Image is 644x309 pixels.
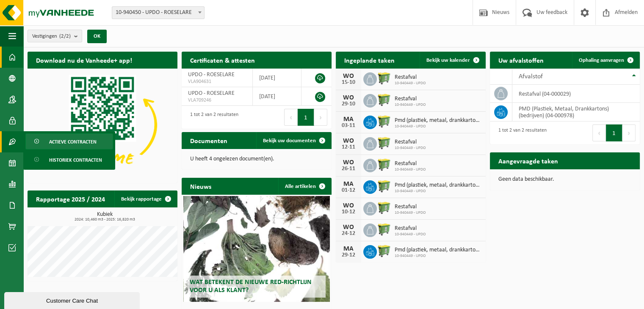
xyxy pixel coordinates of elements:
h2: Nieuws [182,178,220,194]
span: Vestigingen [32,30,71,43]
div: WO [340,224,357,231]
span: UPDO - ROESELARE [188,90,235,97]
td: PMD (Plastiek, Metaal, Drankkartons) (bedrijven) (04-000978) [512,103,640,121]
a: Bekijk uw kalender [420,52,485,69]
div: MA [340,116,357,123]
img: WB-0660-HPE-GN-50 [377,179,391,193]
a: Actieve contracten [25,133,113,149]
span: Restafval [395,160,426,167]
span: Restafval [395,204,426,210]
span: Bekijk uw kalender [426,58,470,63]
a: Historiek contracten [25,152,113,168]
span: VLA904631 [188,78,246,85]
h2: Aangevraagde taken [490,152,567,169]
count: (2/2) [59,33,71,39]
a: Ophaling aanvragen [572,52,639,69]
img: WB-0660-HPE-GN-50 [377,71,391,86]
span: Restafval [395,225,426,232]
a: Alle artikelen [278,178,331,195]
div: 12-11 [340,144,357,150]
button: Previous [284,109,298,126]
div: 1 tot 2 van 2 resultaten [494,124,547,142]
div: 01-12 [340,188,357,193]
span: Bekijk uw documenten [263,138,316,143]
span: Wat betekent de nieuwe RED-richtlijn voor u als klant? [190,279,312,294]
button: 1 [606,124,622,141]
button: Vestigingen(2/2) [28,30,82,42]
span: 10-940449 - UPDO [395,210,426,215]
h2: Uw afvalstoffen [490,52,552,68]
div: 29-10 [340,101,357,107]
button: OK [87,30,107,43]
div: WO [340,202,357,209]
h2: Documenten [182,132,236,149]
div: 26-11 [340,166,357,172]
span: Actieve contracten [49,134,97,150]
button: Next [622,124,636,141]
span: Pmd (plastiek, metaal, drankkartons) (bedrijven) [395,247,481,254]
div: WO [340,138,357,144]
div: 15-10 [340,80,357,86]
button: Next [314,109,327,126]
div: 1 tot 2 van 2 resultaten [186,108,238,127]
span: 10-940449 - UPDO [395,232,426,237]
td: [DATE] [253,69,301,87]
span: Historiek contracten [49,152,102,168]
a: Wat betekent de nieuwe RED-richtlijn voor u als klant? [183,196,330,302]
span: 10-940449 - UPDO [395,254,481,259]
span: 10-940449 - UPDO [395,189,481,194]
div: 29-12 [340,252,357,258]
div: MA [340,181,357,188]
h2: Ingeplande taken [336,52,403,68]
div: 10-12 [340,209,357,215]
span: Restafval [395,139,426,146]
span: 10-940449 - UPDO [395,124,481,129]
div: WO [340,159,357,166]
span: 10-940450 - UPDO - ROESELARE [112,6,205,19]
span: 10-940449 - UPDO [395,102,426,108]
td: restafval (04-000029) [512,85,640,103]
span: Restafval [395,74,426,81]
span: 10-940449 - UPDO [395,81,426,86]
img: WB-0660-HPE-GN-50 [377,244,391,258]
img: Download de VHEPlus App [28,69,177,181]
span: 10-940450 - UPDO - ROESELARE [112,7,204,19]
button: Previous [592,124,606,141]
img: WB-0660-HPE-GN-50 [377,157,391,172]
iframe: chat widget [4,290,141,309]
img: WB-0660-HPE-GN-50 [377,222,391,237]
img: WB-0660-HPE-GN-50 [377,93,391,107]
span: Pmd (plastiek, metaal, drankkartons) (bedrijven) [395,117,481,124]
p: Geen data beschikbaar. [498,177,631,182]
img: WB-0660-HPE-GN-50 [377,201,391,215]
h2: Certificaten & attesten [182,52,263,68]
span: 2024: 10,460 m3 - 2025: 16,820 m3 [32,218,177,222]
span: 10-940449 - UPDO [395,167,426,172]
span: VLA709246 [188,97,246,104]
div: WO [340,94,357,101]
h2: Download nu de Vanheede+ app! [28,52,141,68]
span: Pmd (plastiek, metaal, drankkartons) (bedrijven) [395,182,481,189]
div: MA [340,246,357,252]
span: Ophaling aanvragen [579,58,624,63]
div: WO [340,73,357,80]
h3: Kubiek [32,212,177,222]
span: Restafval [395,96,426,102]
span: 10-940449 - UPDO [395,146,426,151]
span: Afvalstof [519,73,543,80]
span: UPDO - ROESELARE [188,72,235,78]
h2: Rapportage 2025 / 2024 [28,190,113,207]
a: Bekijk uw documenten [256,132,331,149]
img: WB-0660-HPE-GN-50 [377,136,391,150]
img: WB-0660-HPE-GN-50 [377,114,391,129]
div: 03-11 [340,123,357,129]
div: 24-12 [340,231,357,237]
a: Bekijk rapportage [114,190,177,207]
p: U heeft 4 ongelezen document(en). [190,156,323,162]
td: [DATE] [253,87,301,106]
button: 1 [298,109,314,126]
